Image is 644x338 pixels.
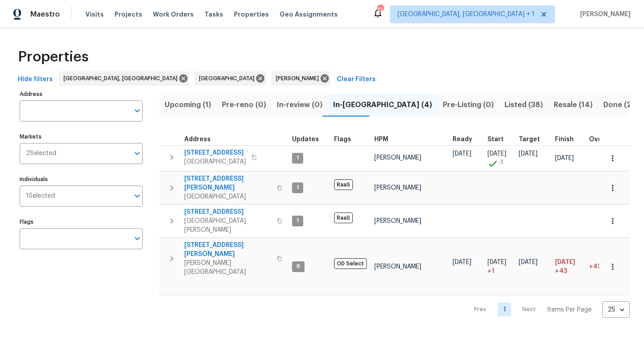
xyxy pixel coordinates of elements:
span: [PERSON_NAME] [374,264,421,270]
span: Work Orders [153,10,194,19]
button: Open [131,147,144,160]
div: 22 [377,5,383,14]
span: Clear Filters [337,74,376,85]
button: Open [131,104,144,117]
span: [DATE] [519,151,538,157]
span: Projects [114,10,142,19]
label: Address [20,91,143,97]
span: + 1 [487,267,494,276]
button: Clear Filters [333,71,379,88]
span: Start [487,136,504,143]
span: [DATE] [453,151,471,157]
span: 8 [293,263,304,270]
span: 2 Selected [26,150,56,157]
span: [GEOGRAPHIC_DATA][PERSON_NAME] [184,217,271,234]
span: [GEOGRAPHIC_DATA], [GEOGRAPHIC_DATA] + 1 [398,10,534,19]
span: Tasks [204,11,223,17]
span: -1 [498,158,503,167]
td: Project started 1 days early [484,145,515,171]
span: [DATE] [487,259,506,265]
td: Project started 1 days late [484,238,515,296]
div: [PERSON_NAME] [271,71,330,86]
div: Days past target finish date [589,136,620,143]
td: Scheduled to finish 43 day(s) late [551,238,585,296]
span: [STREET_ADDRESS][PERSON_NAME] [184,174,271,192]
span: Visits [85,10,104,19]
span: Resale (14) [554,99,593,111]
span: Overall [589,136,612,143]
span: [PERSON_NAME] [374,155,421,161]
button: Open [131,190,144,202]
span: [PERSON_NAME] [374,218,421,224]
label: Flags [20,219,143,225]
div: [GEOGRAPHIC_DATA], [GEOGRAPHIC_DATA] [59,71,189,86]
span: [DATE] [519,259,538,265]
button: Hide filters [14,71,56,88]
span: [STREET_ADDRESS][PERSON_NAME] [184,241,271,259]
span: Done (290) [603,99,644,111]
div: Actual renovation start date [487,136,512,143]
span: Properties [234,10,269,19]
span: [PERSON_NAME][GEOGRAPHIC_DATA] [184,259,271,277]
span: +43 [589,264,601,270]
span: 1 Selected [26,192,55,200]
div: Earliest renovation start date (first business day after COE or Checkout) [453,136,480,143]
span: [GEOGRAPHIC_DATA] [184,157,246,166]
div: 25 [602,298,630,321]
span: [GEOGRAPHIC_DATA] [184,192,271,201]
span: RaaS [334,212,353,223]
span: HPM [374,136,388,143]
a: Goto page 1 [498,303,511,316]
div: [GEOGRAPHIC_DATA] [195,71,266,86]
span: [PERSON_NAME] [576,10,631,19]
nav: Pagination Navigation [466,301,630,318]
span: 1 [293,154,302,162]
span: [PERSON_NAME] [374,185,421,191]
span: [STREET_ADDRESS] [184,148,246,157]
span: Geo Assignments [280,10,338,19]
span: In-review (0) [277,99,322,111]
span: Properties [18,52,89,61]
span: OD Select [334,258,367,269]
span: Hide filters [18,74,53,85]
span: Updates [292,136,319,143]
button: Open [131,232,144,245]
span: Address [184,136,211,143]
span: [GEOGRAPHIC_DATA] [199,74,258,83]
span: [DATE] [487,151,506,157]
label: Markets [20,134,143,139]
span: [STREET_ADDRESS] [184,208,271,217]
span: +43 [555,267,567,276]
span: Target [519,136,540,143]
span: [GEOGRAPHIC_DATA], [GEOGRAPHIC_DATA] [64,74,181,83]
label: Individuals [20,177,143,182]
span: [DATE] [555,259,575,265]
span: Flags [334,136,351,143]
span: Pre-reno (0) [222,99,266,111]
p: Items Per Page [547,305,592,314]
span: Ready [453,136,472,143]
div: Projected renovation finish date [555,136,582,143]
span: [PERSON_NAME] [276,74,322,83]
span: Finish [555,136,574,143]
span: 1 [293,217,302,225]
span: [DATE] [555,155,574,161]
span: [DATE] [453,259,471,265]
span: Upcoming (1) [165,99,211,111]
div: Target renovation project end date [519,136,548,143]
span: In-[GEOGRAPHIC_DATA] (4) [333,99,432,111]
span: 1 [293,184,302,191]
span: RaaS [334,179,353,190]
span: Pre-Listing (0) [443,99,494,111]
span: Listed (38) [504,99,543,111]
td: 43 day(s) past target finish date [585,238,624,296]
span: Maestro [30,10,60,19]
